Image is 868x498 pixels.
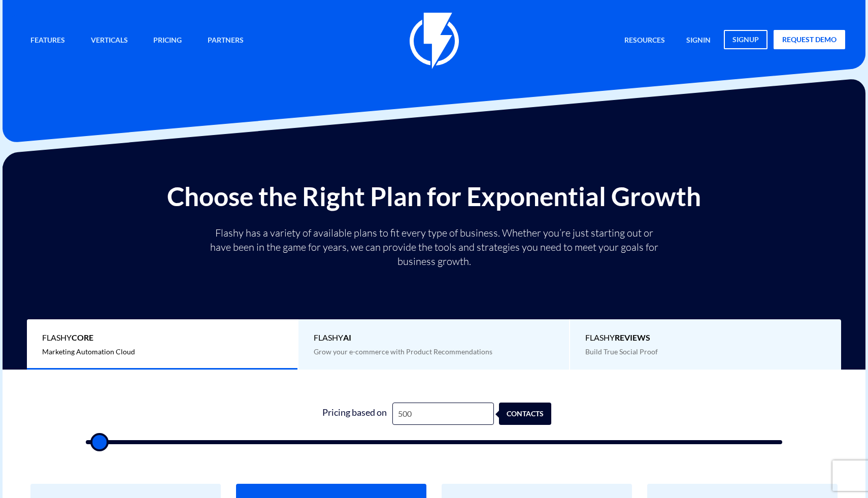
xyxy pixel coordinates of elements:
span: Build True Social Proof [585,347,658,356]
div: Pricing based on [316,403,392,425]
a: request demo [774,30,845,49]
h2: Choose the Right Plan for Exponential Growth [10,182,858,210]
a: Pricing [146,30,189,52]
a: Partners [200,30,251,52]
b: Core [72,333,93,342]
a: signin [679,30,718,52]
a: Resources [617,30,673,52]
span: Marketing Automation Cloud [42,347,135,356]
a: Verticals [83,30,136,52]
span: Grow your e-commerce with Product Recommendations [314,347,492,356]
a: Features [23,30,73,52]
b: REVIEWS [615,333,650,342]
p: Flashy has a variety of available plans to fit every type of business. Whether you’re just starti... [206,226,662,269]
span: Flashy [314,332,554,344]
b: AI [343,333,351,342]
div: contacts [504,403,556,425]
span: Flashy [585,332,826,344]
span: Flashy [42,332,282,344]
a: signup [724,30,767,49]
